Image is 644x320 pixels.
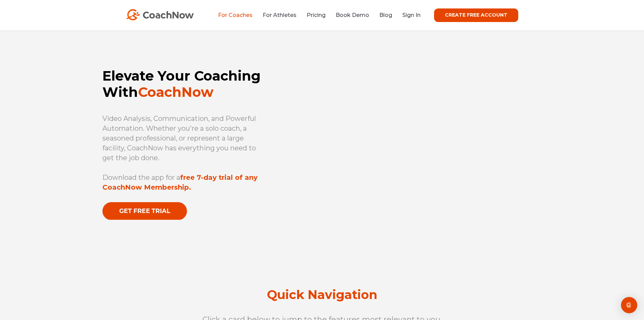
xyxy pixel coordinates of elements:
[102,114,269,163] p: Video Analysis, Communication, and Powerful Automation. Whether you're a solo coach, a seasoned p...
[102,68,269,100] h1: Elevate Your Coaching With
[621,297,637,313] div: Open Intercom Messenger
[126,9,194,20] img: CoachNow Logo
[296,68,542,209] iframe: YouTube video player
[194,285,451,304] h1: Quick Navigation
[402,12,421,18] a: Sign In
[102,173,269,192] p: Download the app for a
[218,12,253,18] a: For Coaches
[138,84,213,100] span: CoachNow
[379,12,392,18] a: Blog
[263,12,296,18] a: For Athletes
[336,12,369,18] a: Book Demo
[102,202,187,220] img: GET FREE TRIAL
[102,173,258,191] strong: free 7-day trial of any CoachNow Membership.
[307,12,326,18] a: Pricing
[434,8,518,22] a: CREATE FREE ACCOUNT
